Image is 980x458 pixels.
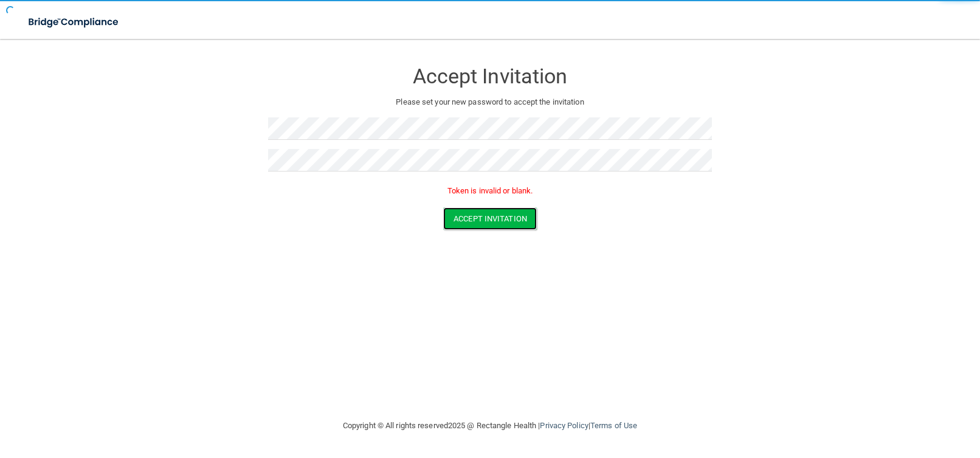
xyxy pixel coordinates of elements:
[277,95,703,109] p: Please set your new password to accept the invitation
[590,421,637,430] a: Terms of Use
[18,10,130,35] img: bridge_compliance_login_screen.278c3ca4.svg
[268,406,712,445] div: Copyright © All rights reserved 2025 @ Rectangle Health | |
[540,421,588,430] a: Privacy Policy
[443,207,537,230] button: Accept Invitation
[268,65,712,88] h3: Accept Invitation
[268,184,712,198] p: Token is invalid or blank.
